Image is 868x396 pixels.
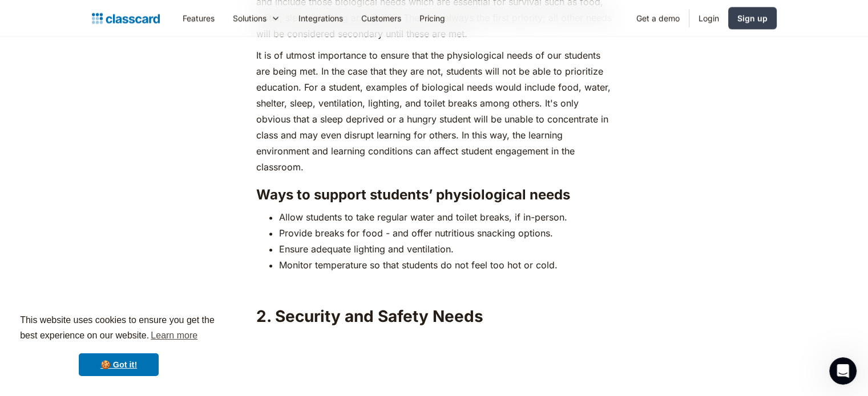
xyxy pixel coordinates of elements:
span: This website uses cookies to ensure you get the best experience on our website. [20,313,217,344]
div: Solutions [233,12,267,24]
a: Pricing [410,5,454,31]
a: Customers [352,5,410,31]
iframe: Intercom live chat [829,357,857,385]
a: Sign up [728,7,777,29]
a: Integrations [289,5,352,31]
div: cookieconsent [9,303,228,387]
li: Allow students to take regular water and toilet breaks, if in-person. [279,209,612,225]
li: Monitor temperature so that students do not feel too hot or cold. [279,257,612,273]
a: learn more about cookies [149,327,199,344]
div: Solutions [224,5,289,31]
a: Features [173,5,224,31]
h3: Ways to support students’ physiological needs [256,186,612,203]
li: Ensure adequate lighting and ventilation. [279,241,612,257]
h2: 2. Security and Safety Needs [256,306,612,326]
a: home [92,10,160,26]
p: It is of utmost importance to ensure that the physiological needs of our students are being met. ... [256,47,612,175]
div: Sign up [737,12,768,24]
p: ‍ [256,279,612,295]
a: Get a demo [627,5,689,31]
a: dismiss cookie message [79,353,159,376]
a: Login [689,5,728,31]
li: Provide breaks for food - and offer nutritious snacking options. [279,225,612,241]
